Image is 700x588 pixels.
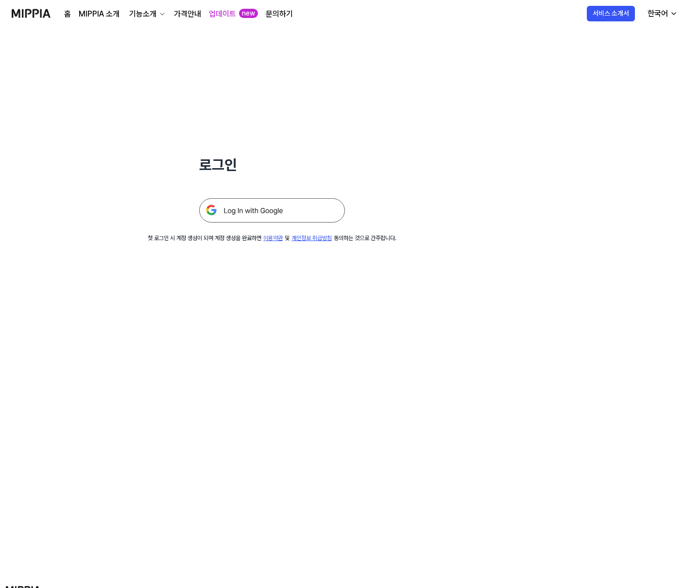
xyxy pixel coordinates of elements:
[174,8,201,20] a: 가격안내
[291,235,332,242] a: 개인정보 취급방침
[209,8,236,20] a: 업데이트
[266,8,293,20] a: 문의하기
[79,8,120,20] a: MIPPIA 소개
[640,4,683,23] button: 한국어
[127,8,158,20] div: 기능소개
[199,198,345,223] img: 구글 로그인 버튼
[199,155,345,175] h1: 로그인
[127,8,166,20] button: 기능소개
[646,8,670,19] div: 한국어
[263,235,283,242] a: 이용약관
[239,9,258,18] div: new
[148,234,396,242] div: 첫 로그인 시 계정 생성이 되며 계정 생성을 완료하면 및 동의하는 것으로 간주합니다.
[587,6,635,21] button: 서비스 소개서
[64,8,71,20] a: 홈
